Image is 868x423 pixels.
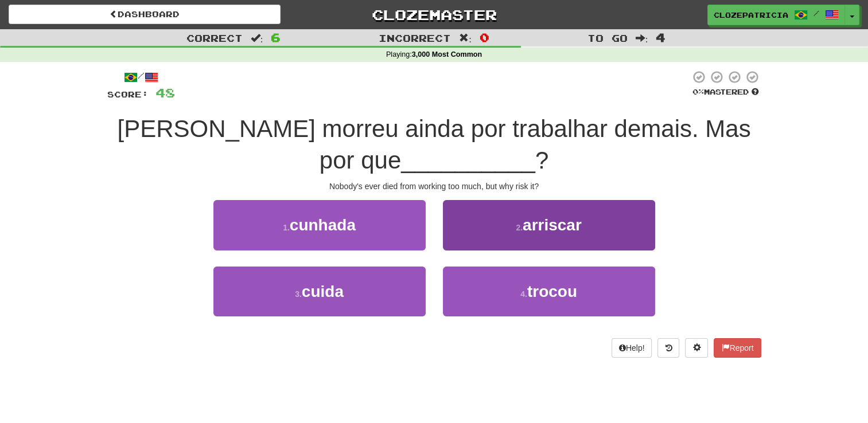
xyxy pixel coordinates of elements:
span: To go [587,32,628,44]
span: arriscar [523,216,582,234]
strong: 3,000 Most Common [412,50,482,58]
small: 4 . [520,289,527,299]
a: Dashboard [9,5,281,24]
a: ClozePatricia / [707,5,845,25]
span: : [636,33,648,43]
span: Correct [186,32,243,44]
small: 3 . [295,289,302,299]
div: Nobody's ever died from working too much, but why risk it? [107,181,761,192]
button: 1.cunhada [213,200,426,250]
span: [PERSON_NAME] morreu ainda por trabalhar demais. Mas por que [117,115,750,174]
span: 6 [271,30,281,44]
button: Round history (alt+y) [657,338,679,358]
span: 48 [155,85,175,100]
a: Clozemaster [298,5,570,25]
span: __________ [401,147,535,174]
span: / [813,9,819,17]
span: cunhada [290,216,356,234]
button: 3.cuida [213,267,426,316]
small: 2 . [516,223,523,232]
button: 2.arriscar [443,200,655,250]
span: trocou [527,283,577,300]
button: Help! [612,338,652,358]
span: Score: [107,89,149,99]
span: ClozePatricia [714,10,788,20]
span: cuida [302,283,344,300]
div: Mastered [690,87,761,97]
span: Incorrect [379,32,451,44]
span: : [251,33,263,43]
span: 0 [480,30,489,44]
small: 1 . [283,223,290,232]
button: Report [714,338,761,358]
span: 0 % [692,87,704,96]
span: : [459,33,472,43]
button: 4.trocou [443,267,655,316]
span: ? [535,147,548,174]
span: 4 [656,30,665,44]
div: / [107,70,175,84]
